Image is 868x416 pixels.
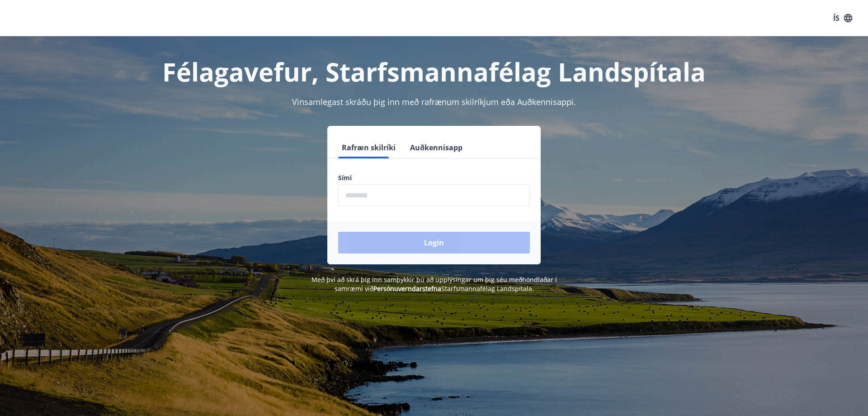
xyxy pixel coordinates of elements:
label: Sími [338,173,530,182]
a: Persónuverndarstefna [373,284,441,293]
button: Auðkennisapp [406,137,466,158]
span: Með því að skrá þig inn samþykkir þú að upplýsingar um þig séu meðhöndlaðar í samræmi við Starfsm... [311,275,557,293]
h1: Félagavefur, Starfsmannafélag Landspítala [119,54,749,89]
span: Vinsamlegast skráðu þig inn með rafrænum skilríkjum eða Auðkennisappi. [292,96,576,107]
button: Rafræn skilríki [338,137,399,158]
button: ÍS [828,10,857,26]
